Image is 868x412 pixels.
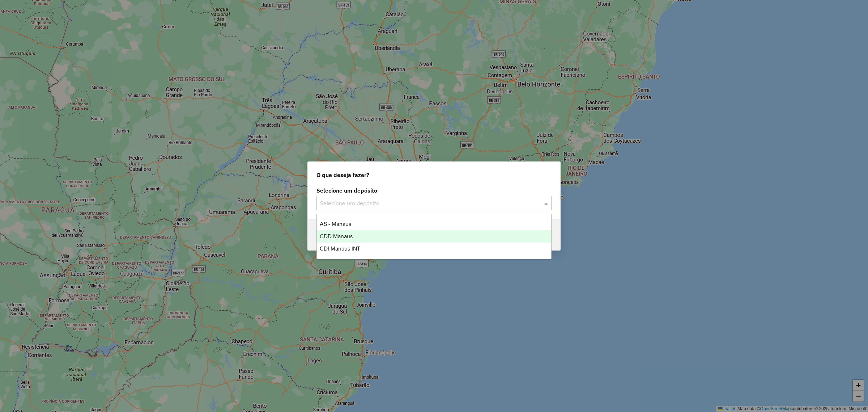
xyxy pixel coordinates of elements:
[316,171,369,179] span: O que deseja fazer?
[320,221,351,227] span: AS - Manaus
[320,245,360,252] span: CDI Manaus INT
[320,233,353,239] span: CDD Manaus
[316,214,552,259] ng-dropdown-panel: Options list
[316,186,552,195] label: Selecione um depósito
